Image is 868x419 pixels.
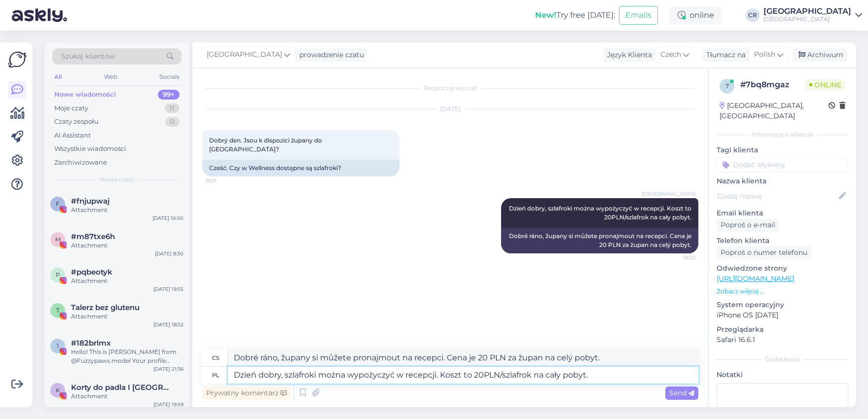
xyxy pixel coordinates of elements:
[603,50,652,60] div: Język Klienta
[71,277,183,285] div: Attachment
[56,307,60,314] span: T
[71,383,174,392] span: Korty do padla I Szczecin
[165,117,180,127] div: 0
[202,160,399,176] div: Cześć. Czy w Wellness dostępne są szlafroki?
[71,303,140,312] span: Talerz bez glutenu
[158,90,180,100] div: 99+
[54,144,126,154] div: Wszystkie wiadomości
[212,367,219,384] div: pl
[717,310,848,320] p: iPhone OS [DATE]
[56,386,60,394] span: K
[740,79,805,91] div: # 7bq8mgaz
[153,365,183,373] div: [DATE] 21:36
[54,117,99,127] div: Czaty zespołu
[54,131,91,140] div: AI Assistant
[207,49,282,60] span: [GEOGRAPHIC_DATA]
[717,287,848,296] p: Zobacz więcej ...
[717,145,848,155] p: Tagi klienta
[71,232,115,241] span: #m87txe6h
[717,324,848,335] p: Przeglądarka
[535,10,556,20] b: New!
[763,7,862,23] a: [GEOGRAPHIC_DATA][GEOGRAPHIC_DATA]
[725,82,729,90] span: 7
[720,101,829,121] div: [GEOGRAPHIC_DATA], [GEOGRAPHIC_DATA]
[717,246,811,259] div: Poproś o numer telefonu
[55,236,61,243] span: m
[56,200,60,208] span: f
[165,104,180,113] div: 11
[100,175,135,184] span: Nowe czaty
[619,6,658,25] button: Emails
[71,268,112,277] span: #pqbeotyk
[717,300,848,310] p: System operacyjny
[61,51,115,62] span: Szukaj klientów
[535,9,615,21] div: Try free [DATE]:
[155,250,183,257] div: [DATE] 8:30
[717,236,848,246] p: Telefon klienta
[295,50,364,60] div: prowadzenie czatu
[71,392,183,401] div: Attachment
[763,15,851,23] div: [GEOGRAPHIC_DATA]
[658,254,695,261] span: 18:02
[153,285,183,293] div: [DATE] 19:55
[660,49,681,60] span: Czech
[793,48,847,62] div: Archiwum
[71,197,109,206] span: #fnjupwaj
[153,401,183,408] div: [DATE] 19:59
[717,176,848,186] p: Nazwa klienta
[8,50,27,69] img: Askly Logo
[717,157,848,172] input: Dodać etykietę
[669,388,694,397] span: Send
[152,214,183,222] div: [DATE] 10:50
[71,339,111,348] span: #182brlmx
[717,355,848,364] div: Dodatkowy
[717,208,848,218] p: Email klienta
[717,263,848,274] p: Odwiedzone strony
[52,70,64,83] div: All
[702,50,746,60] div: Tłumacz na
[717,130,848,139] div: Informacje o kliencie
[102,70,119,83] div: Web
[54,158,107,168] div: Zarchiwizowane
[202,386,290,400] div: Prywatny komentarz
[153,321,183,328] div: [DATE] 18:52
[717,335,848,345] p: Safari 16.6.1
[670,6,722,24] div: online
[754,49,775,60] span: Polish
[71,241,183,250] div: Attachment
[717,274,794,283] a: [URL][DOMAIN_NAME]
[56,271,60,279] span: p
[202,105,698,113] div: [DATE]
[71,312,183,321] div: Attachment
[717,218,779,232] div: Poproś o e-mail
[717,370,848,380] p: Notatki
[157,70,181,83] div: Socials
[54,104,88,113] div: Moje czaty
[205,177,242,184] span: 18:01
[763,7,851,15] div: [GEOGRAPHIC_DATA]
[212,349,219,366] div: cs
[71,206,183,214] div: Attachment
[509,205,693,221] span: Dzień dobry, szlafroki można wypożyczyć w recepcji. Koszt to 20PLN/szlafrok na cały pobyt.
[202,84,698,93] div: Rozpoczął się czat
[805,79,845,90] span: Online
[746,8,759,22] div: CR
[717,191,837,202] input: Dodaj nazwę
[57,342,59,349] span: 1
[209,137,324,153] span: Dobrý den. Jsou k dispozici župany do [GEOGRAPHIC_DATA]?
[501,228,698,253] div: Dobré ráno, župany si můžete pronajmout na recepci. Cena je 20 PLN za župan na celý pobyt.
[54,90,116,100] div: Nowe wiadomości
[642,190,695,198] span: [GEOGRAPHIC_DATA]
[71,348,183,365] div: Hello! This is [PERSON_NAME] from @Fuzzypaws.model Your profile caught our eye We are a world Fam...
